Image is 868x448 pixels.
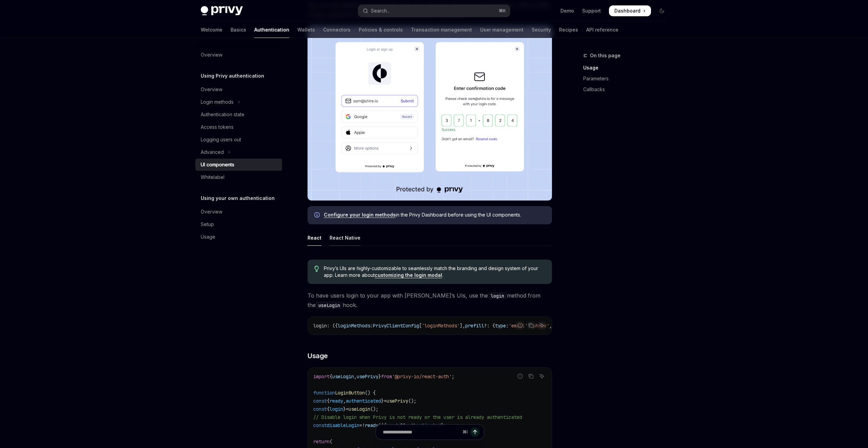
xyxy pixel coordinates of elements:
[195,171,282,183] a: Whitelabel
[313,398,327,404] span: const
[332,373,354,380] span: useLogin
[460,323,465,329] span: ],
[365,422,378,428] span: ready
[506,323,509,329] span: :
[400,422,406,428] span: &&
[254,22,289,38] a: Authentication
[378,373,381,380] span: }
[499,8,506,14] span: ⌘ K
[195,146,282,158] button: Toggle Advanced section
[384,398,387,404] span: =
[201,173,224,181] div: Whitelabel
[330,230,360,246] div: React Native
[330,398,343,404] span: ready
[195,121,282,133] a: Access tokens
[195,231,282,243] a: Usage
[387,398,408,404] span: usePrivy
[308,351,328,361] span: Usage
[201,208,222,216] div: Overview
[327,398,330,404] span: {
[195,108,282,121] a: Authentication state
[470,427,480,437] button: Send message
[590,52,620,60] span: On this page
[313,323,327,329] span: login
[516,321,525,330] button: Report incorrect code
[359,422,362,428] span: =
[484,323,495,329] span: ?: {
[406,422,441,428] span: authenticated
[201,6,243,16] img: dark logo
[371,7,390,15] div: Search...
[381,398,384,404] span: }
[201,161,234,169] div: UI components
[495,323,506,329] span: type
[201,220,214,228] div: Setup
[338,323,370,329] span: loginMethods
[362,422,365,428] span: !
[373,323,419,329] span: PrivyClientConfig
[378,422,384,428] span: ||
[370,323,373,329] span: :
[365,390,376,396] span: () {
[656,5,667,16] button: Toggle dark mode
[313,422,327,428] span: const
[195,206,282,218] a: Overview
[343,406,346,412] span: }
[549,323,552,329] span: ,
[358,5,510,17] button: Open search
[327,422,359,428] span: disableLogin
[537,372,546,381] button: Ask AI
[195,159,282,171] a: UI components
[375,272,442,278] a: customizing the login modal
[195,218,282,230] a: Setup
[583,62,673,73] a: Usage
[384,422,387,428] span: (
[313,390,335,396] span: function
[465,323,484,329] span: prefill
[387,422,400,428] span: ready
[411,22,472,38] a: Transaction management
[516,372,525,381] button: Report incorrect code
[346,406,349,412] span: =
[297,22,315,38] a: Wallets
[452,373,454,380] span: ;
[201,110,244,119] div: Authentication state
[441,422,446,428] span: );
[537,321,546,330] button: Ask AI
[201,98,234,106] div: Login methods
[582,7,601,14] a: Support
[392,373,452,380] span: '@privy-io/react-auth'
[195,134,282,146] a: Logging users out
[201,72,264,80] h5: Using Privy authentication
[346,398,381,404] span: authenticated
[201,233,215,241] div: Usage
[586,22,618,38] a: API reference
[330,406,343,412] span: login
[324,265,545,279] span: Privy’s UIs are highly-customizable to seamlessly match the branding and design system of your ap...
[614,7,640,14] span: Dashboard
[419,323,422,329] span: [
[201,136,241,144] div: Logging users out
[324,211,545,218] span: in the Privy Dashboard before using the UI components.
[323,22,351,38] a: Connectors
[354,373,357,380] span: ,
[327,323,338,329] span: : ({
[408,398,416,404] span: ();
[201,85,222,94] div: Overview
[383,425,460,440] input: Ask a question...
[357,373,378,380] span: usePrivy
[359,22,403,38] a: Policies & controls
[201,123,234,131] div: Access tokens
[201,22,222,38] a: Welcome
[349,406,370,412] span: useLogin
[583,73,673,84] a: Parameters
[509,323,528,329] span: 'email'
[560,7,574,14] a: Demo
[201,148,224,156] div: Advanced
[195,83,282,96] a: Overview
[308,291,552,310] span: To have users login to your app with [PERSON_NAME]’s UIs, use the method from the hook.
[527,372,535,381] button: Copy the contents from the code block
[201,51,222,59] div: Overview
[308,26,552,201] img: images/Onboard.png
[532,22,551,38] a: Security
